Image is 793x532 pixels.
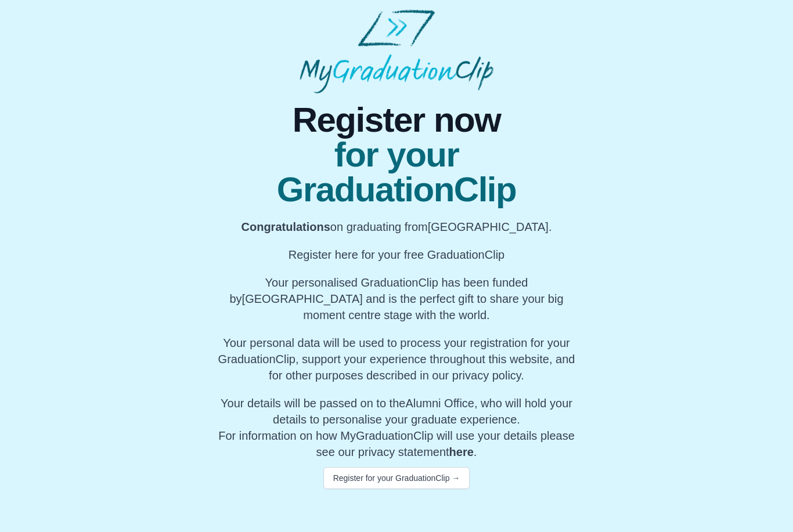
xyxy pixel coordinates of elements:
[212,274,581,323] p: Your personalised GraduationClip has been funded by [GEOGRAPHIC_DATA] and is the perfect gift to ...
[449,446,474,458] a: here
[212,335,581,383] p: Your personal data will be used to process your registration for your GraduationClip, support you...
[221,397,572,426] span: Your details will be passed on to the , who will hold your details to personalise your graduate e...
[212,103,581,137] span: Register now
[405,397,474,410] span: Alumni Office
[323,467,470,489] button: Register for your GraduationClip →
[300,9,493,93] img: MyGraduationClip
[212,137,581,207] span: for your GraduationClip
[241,220,330,233] b: Congratulations
[218,397,575,458] span: For information on how MyGraduationClip will use your details please see our privacy statement .
[212,219,581,235] p: on graduating from [GEOGRAPHIC_DATA].
[212,247,581,263] p: Register here for your free GraduationClip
